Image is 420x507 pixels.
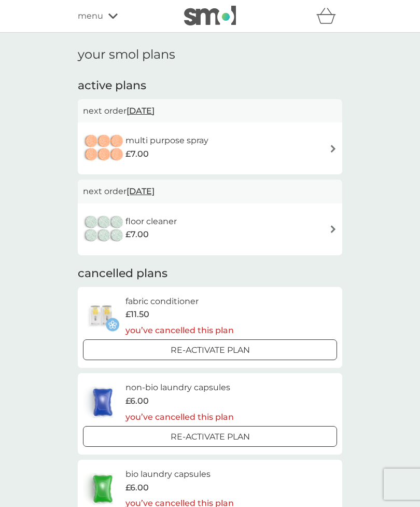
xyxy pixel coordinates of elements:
[83,185,337,198] p: next order
[329,145,337,153] img: arrow right
[83,384,122,420] img: non-bio laundry capsules
[83,471,122,507] img: bio laundry capsules
[329,225,337,233] img: arrow right
[127,101,155,121] span: [DATE]
[316,6,342,26] div: basket
[125,394,149,408] span: £6.00
[125,481,149,495] span: £6.00
[78,47,342,62] h1: your smol plans
[125,215,177,228] h6: floor cleaner
[83,211,125,248] img: floor cleaner
[125,324,234,337] p: you’ve cancelled this plan
[125,228,149,241] span: £7.00
[125,295,234,308] h6: fabric conditioner
[184,6,236,25] img: smol
[78,9,103,23] span: menu
[125,147,149,161] span: £7.00
[125,468,234,481] h6: bio laundry capsules
[125,308,149,321] span: £11.50
[78,266,342,282] h2: cancelled plans
[125,410,234,424] p: you’ve cancelled this plan
[83,297,119,334] img: fabric conditioner
[83,339,337,360] button: Re-activate Plan
[83,130,125,167] img: multi purpose spray
[125,134,208,147] h6: multi purpose spray
[83,104,337,118] p: next order
[83,426,337,447] button: Re-activate Plan
[171,344,250,357] p: Re-activate Plan
[125,381,234,394] h6: non-bio laundry capsules
[127,181,155,201] span: [DATE]
[171,430,250,444] p: Re-activate Plan
[78,78,342,94] h2: active plans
